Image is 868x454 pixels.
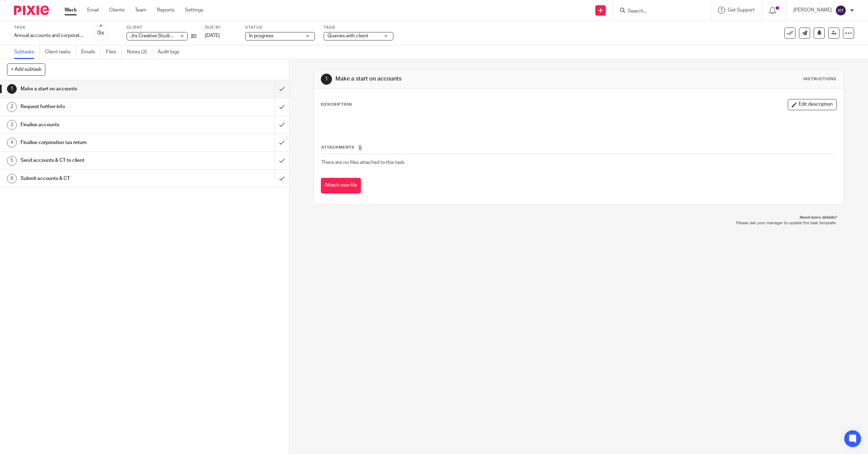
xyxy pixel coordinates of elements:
[21,137,186,148] h1: Finalise corporation tax return
[65,7,77,14] a: Work
[320,220,837,226] p: Please ask your manager to update the task template.
[157,7,174,14] a: Reports
[185,7,203,14] a: Settings
[793,7,832,14] p: [PERSON_NAME]
[321,145,355,149] span: Attachments
[728,8,755,13] span: Get Support
[321,74,332,85] div: 1
[320,215,837,220] p: Need more details?
[21,101,186,112] h1: Request further info
[127,25,196,30] label: Client
[135,7,146,14] a: Team
[7,174,17,183] div: 6
[835,5,846,16] img: svg%3E
[106,45,122,59] a: Files
[324,25,393,30] label: Tags
[21,173,186,184] h1: Submit accounts & CT
[321,102,352,107] p: Description
[109,7,124,14] a: Clients
[14,32,84,39] div: Annual accounts and corporation tax return
[803,76,837,82] div: Instructions
[87,7,99,14] a: Email
[7,63,45,75] button: + Add subtask
[321,178,361,194] button: Attach new file
[205,33,220,38] span: [DATE]
[14,45,40,59] a: Subtasks
[14,6,49,15] img: Pixie
[21,120,186,130] h1: Finalise accounts
[127,45,152,59] a: Notes (2)
[321,160,405,165] span: There are no files attached to this task.
[7,84,17,94] div: 1
[205,25,236,30] label: Due by
[249,33,273,38] span: In progress
[327,33,368,38] span: Queries with client
[100,31,104,35] small: /6
[130,33,183,38] span: Jrs Creative Studios Ltd
[14,25,84,30] label: Task
[97,29,104,37] div: 0
[627,8,690,15] input: Search
[245,25,315,30] label: Status
[7,102,17,112] div: 2
[788,99,837,110] button: Edit description
[7,156,17,166] div: 5
[21,84,186,94] h1: Make a start on accounts
[7,138,17,147] div: 4
[21,155,186,166] h1: Send accounts & CT to client
[45,45,76,59] a: Client tasks
[81,45,101,59] a: Emails
[335,75,594,83] h1: Make a start on accounts
[7,120,17,130] div: 3
[158,45,184,59] a: Audit logs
